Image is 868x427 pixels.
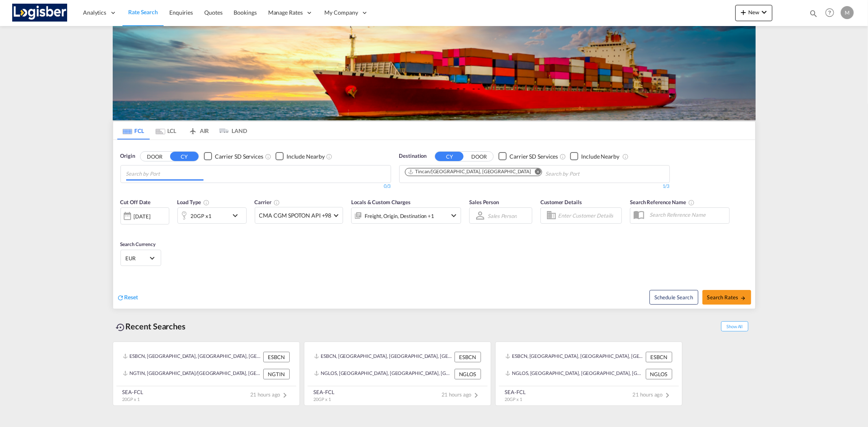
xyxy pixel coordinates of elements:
[646,352,672,362] div: ESBCN
[435,152,464,161] button: CY
[215,122,247,139] md-tab-item: LAND
[263,352,290,362] div: ESBCN
[740,295,746,301] md-icon: icon-arrow-right
[404,166,626,181] md-chips-wrap: Chips container. Use arrow keys to select chips.
[540,199,582,205] span: Customer Details
[177,199,210,205] span: Load Type
[188,126,198,132] md-icon: icon-airplane
[465,152,493,161] button: DOOR
[123,352,261,362] div: ESBCN, Barcelona, Spain, Southern Europe, Europe
[273,199,280,206] md-icon: The selected Trucker/Carrierwill be displayed in the rate results If the rates are from another f...
[449,211,459,220] md-icon: icon-chevron-down
[759,7,769,17] md-icon: icon-chevron-down
[204,152,263,161] md-checkbox: Checkbox No Ink
[314,396,331,402] span: 20GP x 1
[326,153,333,160] md-icon: Unchecked: Ignores neighbouring ports when fetching rates.Checked : Includes neighbouring ports w...
[117,122,150,139] md-tab-item: FCL
[117,294,125,301] md-icon: icon-refresh
[12,4,67,22] img: d7a75e507efd11eebffa5922d020a472.png
[234,9,257,16] span: Bookings
[126,255,149,262] span: EUR
[509,152,558,161] div: Carrier SD Services
[116,322,126,332] md-icon: icon-backup-restore
[630,199,695,205] span: Search Reference Name
[122,396,140,402] span: 20GP x 1
[558,209,619,222] input: Enter Customer Details
[688,199,695,206] md-icon: Your search will be saved by the below given name
[204,9,222,16] span: Quotes
[117,293,138,302] div: icon-refreshReset
[455,369,481,379] div: NGLOS
[487,210,518,222] md-select: Sales Person
[735,5,772,21] button: icon-plus 400-fgNewicon-chevron-down
[275,152,325,161] md-checkbox: Checkbox No Ink
[314,352,453,362] div: ESBCN, Barcelona, Spain, Southern Europe, Europe
[505,396,522,402] span: 20GP x 1
[117,122,247,139] md-pagination-wrapper: Use the left and right arrow keys to navigate between tabs
[265,153,271,160] md-icon: Unchecked: Search for CY (Container Yard) services for all selected carriers.Checked : Search for...
[140,152,169,161] button: DOOR
[113,26,756,120] img: LCL+%26+FCL+BACKGROUND.png
[707,294,746,301] span: Search Rates
[255,199,280,205] span: Carrier
[505,369,644,379] div: NGLOS, Lagos, Nigeria, Western Africa, Africa
[150,122,182,139] md-tab-item: LCL
[663,390,673,400] md-icon: icon-chevron-right
[560,153,566,160] md-icon: Unchecked: Search for CY (Container Yard) services for all selected carriers.Checked : Search for...
[304,342,491,406] recent-search-card: ESBCN, [GEOGRAPHIC_DATA], [GEOGRAPHIC_DATA], [GEOGRAPHIC_DATA], [GEOGRAPHIC_DATA] ESBCNNGLOS, [GE...
[120,241,156,247] span: Search Currency
[469,199,499,205] span: Sales Person
[314,388,335,396] div: SEA-FCL
[721,321,748,331] span: Show All
[472,390,481,400] md-icon: icon-chevron-right
[120,207,169,224] div: [DATE]
[823,6,841,20] div: Help
[120,224,127,235] md-datepicker: Select
[809,9,818,21] div: icon-magnify
[120,183,391,190] div: 0/3
[126,168,203,181] input: Chips input.
[250,391,290,398] span: 21 hours ago
[182,122,215,139] md-tab-item: AIR
[739,7,748,17] md-icon: icon-plus 400-fg
[314,369,453,379] div: NGLOS, Lagos, Nigeria, Western Africa, Africa
[113,342,300,406] recent-search-card: ESBCN, [GEOGRAPHIC_DATA], [GEOGRAPHIC_DATA], [GEOGRAPHIC_DATA], [GEOGRAPHIC_DATA] ESBCNNGTIN, [GE...
[263,369,290,379] div: NGTIN
[739,9,769,15] span: New
[268,9,303,17] span: Manage Rates
[125,252,157,264] md-select: Select Currency: € EUREuro
[365,210,434,222] div: Freight Origin Destination Factory Stuffing
[809,9,818,18] md-icon: icon-magnify
[622,153,629,160] md-icon: Unchecked: Ignores neighbouring ports when fetching rates.Checked : Includes neighbouring ports w...
[823,6,837,20] span: Help
[505,388,526,396] div: SEA-FCL
[702,290,751,305] button: Search Ratesicon-arrow-right
[280,390,290,400] md-icon: icon-chevron-right
[649,290,698,305] button: Note: By default Schedule search will only considerorigin ports, destination ports and cut off da...
[134,213,151,220] div: [DATE]
[841,6,854,19] div: M
[120,152,135,160] span: Origin
[351,199,411,205] span: Locals & Custom Charges
[408,168,533,175] div: Press delete to remove this chip.
[646,369,672,379] div: NGLOS
[170,152,199,161] button: CY
[203,199,210,206] md-icon: icon-information-outline
[442,391,481,398] span: 21 hours ago
[125,294,138,301] span: Reset
[113,317,189,335] div: Recent Searches
[351,207,461,224] div: Freight Origin Destination Factory Stuffingicon-chevron-down
[498,152,558,161] md-checkbox: Checkbox No Ink
[122,388,143,396] div: SEA-FCL
[177,207,247,224] div: 20GP x1icon-chevron-down
[120,199,151,205] span: Cut Off Date
[408,168,531,175] div: Tincan/Lagos, NGTIN
[286,152,325,161] div: Include Nearby
[83,9,106,17] span: Analytics
[125,166,207,181] md-chips-wrap: Chips container with autocompletion. Enter the text area, type text to search, and then use the u...
[325,9,358,17] span: My Company
[570,152,619,161] md-checkbox: Checkbox No Ink
[128,9,158,15] span: Rate Search
[529,168,542,176] button: Remove
[230,211,244,220] md-icon: icon-chevron-down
